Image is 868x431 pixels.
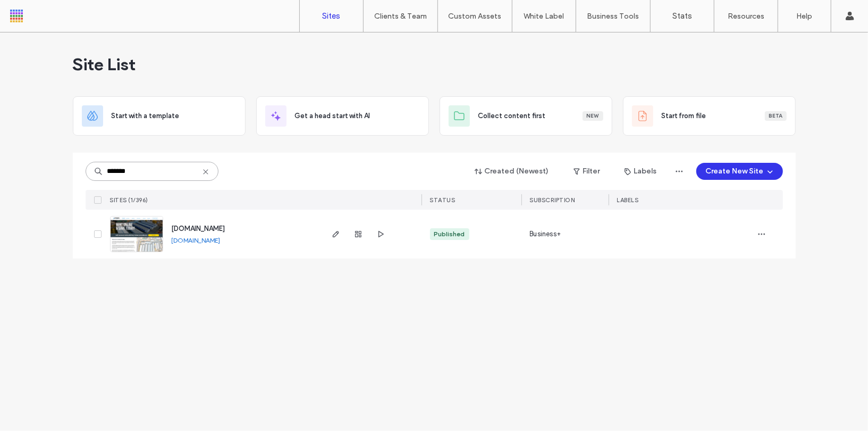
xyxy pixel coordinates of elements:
div: Collect content firstNew [440,96,612,136]
span: LABELS [617,196,639,204]
label: Custom Assets [449,12,502,21]
span: Business+ [530,229,561,239]
label: Sites [323,11,341,21]
span: Collect content first [478,111,546,121]
button: Create New Site [696,163,783,180]
div: Start with a template [73,96,246,136]
span: SUBSCRIPTION [530,196,575,204]
button: Filter [563,163,611,180]
div: Start from fileBeta [623,96,796,136]
span: Start from file [662,111,706,121]
div: Published [434,229,465,239]
label: Stats [672,11,692,21]
span: Help [24,7,46,17]
div: Beta [765,111,787,121]
a: [DOMAIN_NAME] [172,225,225,233]
label: Clients & Team [374,12,427,21]
label: Help [797,12,813,21]
div: New [583,111,603,121]
label: White Label [524,12,564,21]
a: [DOMAIN_NAME] [172,236,221,244]
span: STATUS [430,196,456,204]
span: Start with a template [112,111,180,121]
button: Labels [615,163,667,180]
label: Business Tools [587,12,639,21]
span: Get a head start with AI [295,111,370,121]
label: Resources [728,12,764,21]
span: SITES (1/396) [110,196,149,204]
span: Site List [73,54,136,75]
button: Created (Newest) [466,163,559,180]
div: Get a head start with AI [256,96,429,136]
